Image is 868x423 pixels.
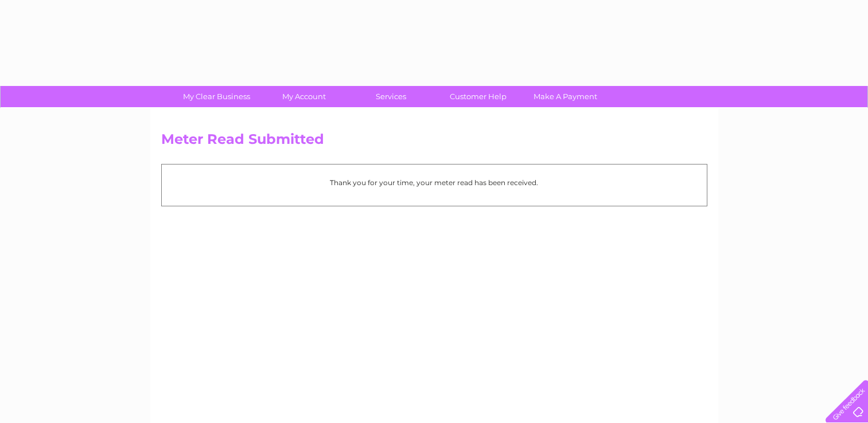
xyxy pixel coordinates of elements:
[169,86,264,107] a: My Clear Business
[168,177,701,188] p: Thank you for your time, your meter read has been received.
[161,131,707,153] h2: Meter Read Submitted
[344,86,438,107] a: Services
[431,86,526,107] a: Customer Help
[256,86,351,107] a: My Account
[518,86,613,107] a: Make A Payment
